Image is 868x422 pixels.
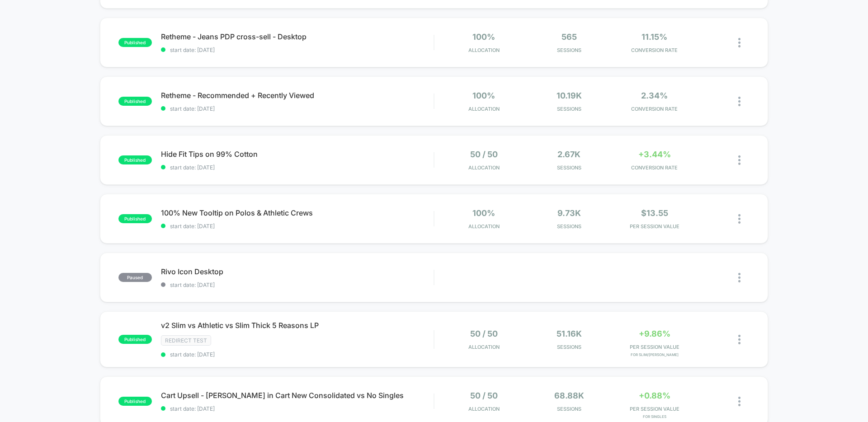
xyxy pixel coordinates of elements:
span: Sessions [529,47,610,53]
span: start date: [DATE] [161,223,434,230]
span: 100% [472,208,495,218]
span: v2 Slim vs Athletic vs Slim Thick 5 Reasons LP [161,321,434,330]
span: 100% [472,32,495,42]
span: 100% [472,91,495,100]
span: 50 / 50 [470,329,498,338]
span: published [118,155,152,164]
span: paused [118,273,152,282]
span: start date: [DATE] [161,281,434,288]
span: Sessions [529,164,610,171]
span: PER SESSION VALUE [614,344,695,350]
span: 50 / 50 [470,391,498,400]
span: published [118,335,152,344]
img: close [738,335,741,344]
span: Hide Fit Tips on 99% Cotton [161,150,434,159]
span: start date: [DATE] [161,47,434,53]
span: Retheme - Jeans PDP cross-sell - Desktop [161,32,434,41]
span: start date: [DATE] [161,105,434,112]
img: close [738,155,741,165]
span: 9.73k [557,208,581,218]
span: Allocation [468,406,500,412]
span: published [118,397,152,406]
span: 68.88k [554,391,584,400]
span: for Slim/[PERSON_NAME] [614,352,695,357]
span: Sessions [529,106,610,112]
span: Redirect Test [161,335,211,346]
span: Sessions [529,223,610,230]
span: 51.16k [557,329,582,338]
span: Allocation [468,106,500,112]
span: 2.34% [641,91,668,100]
img: close [738,214,741,224]
img: close [738,38,741,47]
span: Allocation [468,344,500,350]
span: Sessions [529,406,610,412]
span: published [118,97,152,106]
span: published [118,214,152,223]
span: 565 [561,32,577,42]
span: Allocation [468,164,500,171]
span: 100% New Tooltip on Polos & Athletic Crews [161,208,434,217]
span: Sessions [529,344,610,350]
span: 10.19k [557,91,582,100]
span: +3.44% [638,150,671,159]
span: 11.15% [642,32,667,42]
img: close [738,273,741,282]
span: CONVERSION RATE [614,164,695,171]
span: start date: [DATE] [161,405,434,412]
img: close [738,97,741,106]
span: Retheme - Recommended + Recently Viewed [161,91,434,100]
span: 2.67k [557,150,580,159]
img: close [738,397,741,406]
span: Cart Upsell - [PERSON_NAME] in Cart New Consolidated vs No Singles [161,391,434,400]
span: Allocation [468,47,500,53]
span: PER SESSION VALUE [614,406,695,412]
span: published [118,38,152,47]
span: Rivo Icon Desktop [161,267,434,276]
span: start date: [DATE] [161,164,434,171]
span: 50 / 50 [470,150,498,159]
span: for Singles [614,414,695,419]
span: +0.88% [639,391,670,400]
span: PER SESSION VALUE [614,223,695,230]
span: CONVERSION RATE [614,47,695,53]
span: Allocation [468,223,500,230]
span: $13.55 [641,208,668,218]
span: start date: [DATE] [161,351,434,358]
span: +9.86% [639,329,670,338]
span: CONVERSION RATE [614,106,695,112]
